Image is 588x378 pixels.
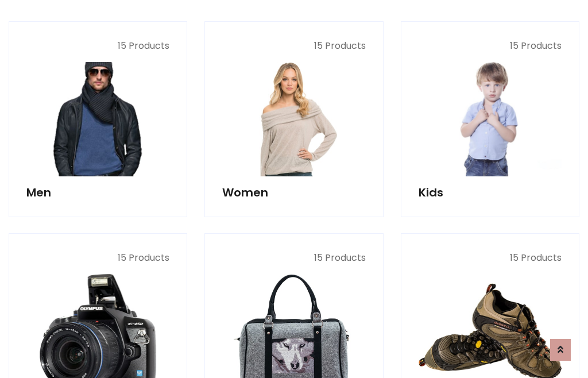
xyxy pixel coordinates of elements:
[222,186,365,199] h5: Women
[26,251,169,265] p: 15 Products
[419,186,562,199] h5: Kids
[419,39,562,53] p: 15 Products
[222,251,365,265] p: 15 Products
[26,39,169,53] p: 15 Products
[222,39,365,53] p: 15 Products
[419,251,562,265] p: 15 Products
[26,186,169,199] h5: Men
